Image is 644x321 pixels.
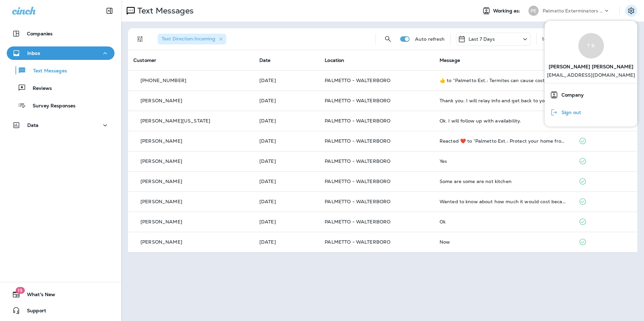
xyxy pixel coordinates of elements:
[578,33,604,59] div: T R
[493,8,522,14] span: Working as:
[259,239,314,245] p: Sep 18, 2025 12:39 PM
[545,104,637,121] button: Sign out
[415,36,445,42] p: Auto refresh
[381,32,395,46] button: Search Messages
[15,287,25,294] span: 19
[140,78,186,83] p: [PHONE_NUMBER]
[259,199,314,204] p: Sep 22, 2025 01:18 PM
[325,219,390,225] span: PALMETTO - WALTERBORO
[26,85,52,92] p: Reviews
[440,98,568,103] div: Thank you. I will relay info and get back to you. I have a couple of questions. Do you know how l...
[325,98,390,104] span: PALMETTO - WALTERBORO
[558,92,584,98] span: Company
[440,138,568,144] div: Reacted ❤️ to “Palmetto Ext.: Protect your home from ants, spiders, and other pests with Quarterl...
[259,158,314,164] p: Sep 22, 2025 01:38 PM
[440,219,568,224] div: Ok
[528,6,539,16] div: PE
[20,308,46,316] span: Support
[440,179,568,184] div: Some are some are not kitchen
[7,46,115,60] button: Inbox
[259,57,271,63] span: Date
[259,219,314,224] p: Sep 22, 2025 01:17 PM
[7,81,115,95] button: Reviews
[7,27,115,40] button: Companies
[545,26,637,83] a: T R[PERSON_NAME] [PERSON_NAME] [EMAIL_ADDRESS][DOMAIN_NAME]
[325,178,390,184] span: PALMETTO - WALTERBORO
[7,63,115,77] button: Text Messages
[469,36,495,42] p: Last 7 Days
[558,110,581,115] span: Sign out
[547,106,635,119] a: Sign out
[140,219,182,224] p: [PERSON_NAME]
[440,118,568,123] div: Ok. I will follow up with availability.
[140,239,182,245] p: [PERSON_NAME]
[259,138,314,144] p: Sep 22, 2025 08:09 PM
[27,50,40,56] p: Inbox
[7,288,115,301] button: 19What's New
[162,36,215,42] span: Text Direction : Incoming
[140,199,182,204] p: [PERSON_NAME]
[7,304,115,317] button: Support
[440,78,568,83] div: ​👍​ to “ Palmetto Ext.: Termites can cause costly damage to your home. Reply now to protect your ...
[325,199,390,205] span: PALMETTO - WALTERBORO
[27,31,53,36] p: Companies
[259,118,314,123] p: Sep 23, 2025 01:23 PM
[542,36,549,42] div: 1 - 9
[325,77,390,83] span: PALMETTO - WALTERBORO
[259,98,314,103] p: Sep 23, 2025 01:53 PM
[440,199,568,204] div: Wanted to know about how much it would cost because I'm only on SS I live in a double wide 3 bedr...
[100,4,119,17] button: Collapse Sidebar
[325,158,390,164] span: PALMETTO - WALTERBORO
[140,138,182,144] p: [PERSON_NAME]
[135,6,194,16] p: Text Messages
[133,57,156,63] span: Customer
[20,292,55,300] span: What's New
[440,158,568,164] div: Yes
[325,138,390,144] span: PALMETTO - WALTERBORO
[547,72,635,83] p: [EMAIL_ADDRESS][DOMAIN_NAME]
[440,57,460,63] span: Message
[26,68,67,74] p: Text Messages
[26,103,75,109] p: Survey Responses
[625,5,637,17] button: Settings
[549,59,634,72] span: [PERSON_NAME] [PERSON_NAME]
[7,98,115,112] button: Survey Responses
[140,158,182,164] p: [PERSON_NAME]
[440,239,568,245] div: Now
[140,179,182,184] p: [PERSON_NAME]
[325,57,344,63] span: Location
[7,118,115,132] button: Data
[259,78,314,83] p: Sep 24, 2025 09:12 AM
[133,32,147,46] button: Filters
[140,118,210,123] p: [PERSON_NAME][US_STATE]
[140,98,182,103] p: [PERSON_NAME]
[325,118,390,124] span: PALMETTO - WALTERBORO
[27,122,39,128] p: Data
[158,34,226,44] div: Text Direction:Incoming
[325,239,390,245] span: PALMETTO - WALTERBORO
[543,8,603,13] p: Palmetto Exterminators LLC
[547,88,635,102] a: Company
[545,86,637,104] button: Company
[259,179,314,184] p: Sep 22, 2025 01:31 PM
